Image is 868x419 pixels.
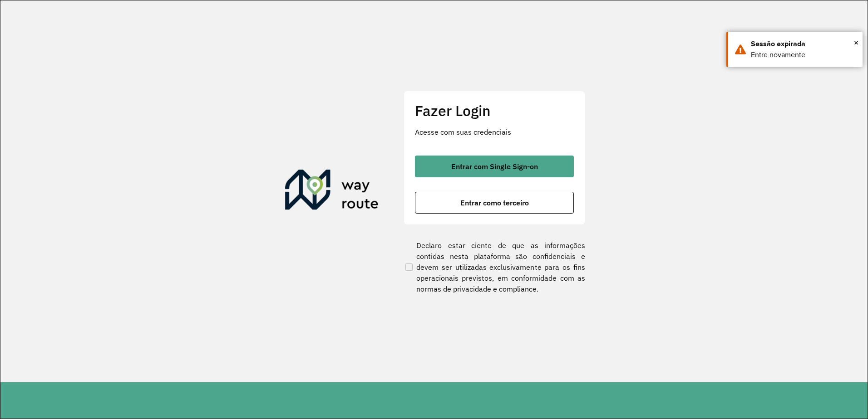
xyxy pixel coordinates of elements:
button: Close [854,36,858,49]
p: Acesse com suas credenciais [415,127,574,137]
span: Entrar como terceiro [460,199,529,206]
h2: Fazer Login [415,102,574,119]
span: Entrar com Single Sign-on [451,163,538,170]
button: button [415,156,574,177]
img: Roteirizador AmbevTech [285,170,379,213]
span: × [854,36,858,49]
label: Declaro estar ciente de que as informações contidas nesta plataforma são confidenciais e devem se... [404,240,585,294]
button: button [415,192,574,214]
div: Entre novamente [751,49,856,60]
div: Sessão expirada [751,39,856,49]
